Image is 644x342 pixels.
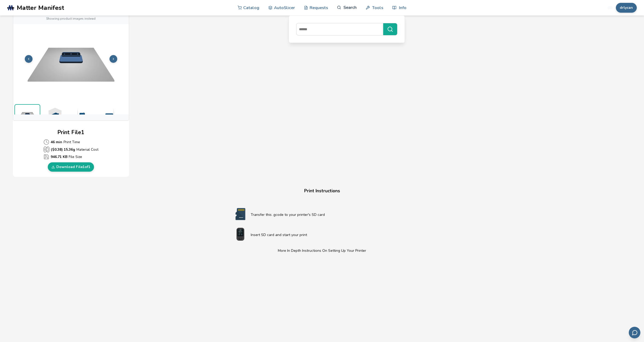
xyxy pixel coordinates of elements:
p: Insert SD card and start your print [251,232,414,238]
span: Average Cost [43,146,50,153]
h2: Print File 1 [57,128,84,136]
p: Print Time [43,139,98,145]
button: Send feedback via email [629,327,640,338]
img: Start print [230,228,251,241]
b: 46 min [51,139,62,145]
button: drlycan [616,3,637,13]
p: Showing product images instead [46,17,96,20]
img: 1_Print_Preview [15,105,40,124]
span: Average Cost [43,154,49,160]
img: 1_3D_Dimensions [96,104,122,125]
span: Average Cost [43,139,49,145]
a: Download File1of1 [48,162,94,172]
p: More In Depth Instructions On Setting Up Your Printer [230,248,414,253]
img: 1_3D_Dimensions [69,104,95,125]
img: 1_3D_Dimensions [42,104,67,125]
p: Transfer this .gcode to your printer's SD card [251,212,414,217]
img: SD card [230,208,251,221]
b: 946.71 KB [51,154,67,159]
h4: Print Instructions [224,187,420,195]
span: Matter Manifest [17,4,64,11]
p: Material Cost [43,146,98,153]
b: ($ 0.38 ) 15.36 g [51,147,75,152]
p: File Size [43,154,98,160]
